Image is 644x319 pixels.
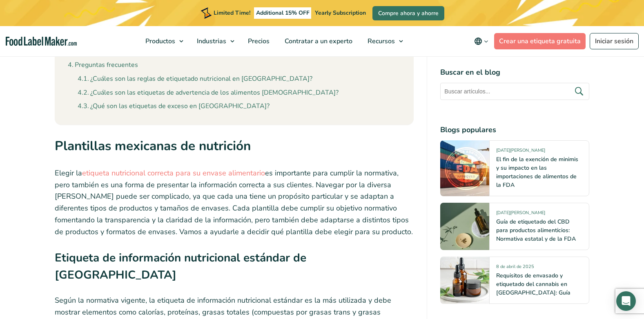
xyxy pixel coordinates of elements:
a: Productos [138,26,187,56]
span: Precios [245,37,270,46]
span: 8 de abril de 2025 [496,264,534,273]
a: Recursos [360,26,407,56]
a: Guía de etiquetado del CBD para productos alimenticios: Normativa estatal y de la FDA [496,218,576,243]
a: etiqueta nutricional correcta para su envase alimentario [82,168,265,178]
strong: Etiqueta de información nutricional estándar de [GEOGRAPHIC_DATA] [55,250,306,283]
span: Contratar a un experto [282,37,353,46]
div: Open Intercom Messenger [616,291,636,311]
a: Iniciar sesión [590,33,639,49]
a: Crear una etiqueta gratuita [494,33,586,49]
a: Precios [241,26,275,56]
a: El fin de la exención de minimis y su impacto en las importaciones de alimentos de la FDA [496,155,578,189]
span: Additional 15% OFF [254,7,312,19]
a: Preguntas frecuentes [68,60,138,71]
a: Industrias [189,26,238,56]
a: Contratar a un experto [277,26,358,56]
a: Requisitos de envasado y etiquetado del cannabis en [GEOGRAPHIC_DATA]: Guía [496,272,570,297]
span: Industrias [194,37,227,46]
input: Buscar artículos... [440,83,589,100]
span: [DATE][PERSON_NAME] [496,147,545,157]
a: ¿Qué son las etiquetas de exceso en [GEOGRAPHIC_DATA]? [78,101,270,112]
span: Limited Time! [214,9,250,17]
p: Elegir la es importante para cumplir la normativa, pero también es una forma de presentar la info... [55,167,414,238]
span: Yearly Subscription [315,9,366,17]
span: Productos [143,37,176,46]
a: ¿Cuáles son las reglas de etiquetado nutricional en [GEOGRAPHIC_DATA]? [78,74,312,84]
a: Compre ahora y ahorre [372,6,444,20]
a: ¿Cuáles son las etiquetas de advertencia de los alimentos [DEMOGRAPHIC_DATA]? [78,88,339,98]
h4: Blogs populares [440,124,589,135]
strong: Plantillas mexicanas de nutrición [55,137,251,155]
span: [DATE][PERSON_NAME] [496,210,545,219]
span: Recursos [365,37,396,46]
h4: Buscar en el blog [440,67,589,78]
